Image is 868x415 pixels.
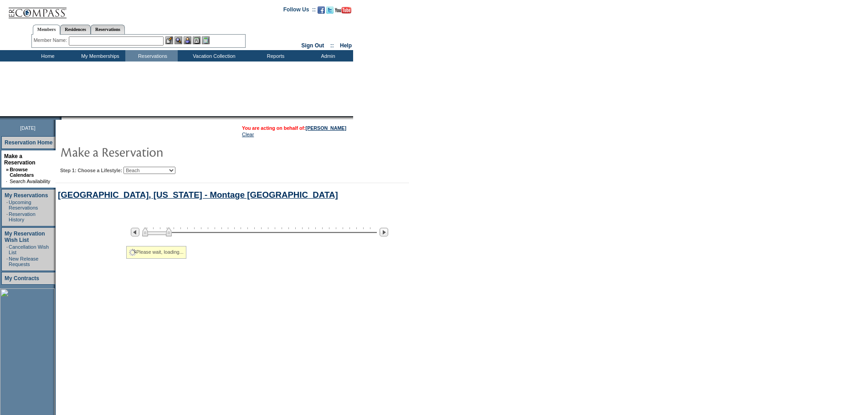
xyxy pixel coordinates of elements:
[20,125,36,131] span: [DATE]
[6,200,8,210] td: ·
[318,6,325,14] img: Become our fan on Facebook
[242,125,346,131] span: You are acting on behalf of:
[4,153,36,166] a: Make a Reservation
[330,42,334,49] span: ::
[33,25,61,35] a: Members
[6,244,8,255] td: ·
[306,125,346,131] a: [PERSON_NAME]
[6,167,9,172] b: »
[60,168,122,173] b: Step 1: Choose a Lifestyle:
[126,246,186,259] div: Please wait, loading...
[60,25,91,34] a: Residences
[283,5,316,16] td: Follow Us ::
[62,116,62,120] img: blank.gif
[318,9,325,15] a: Become our fan on Facebook
[301,50,353,61] td: Admin
[129,249,136,256] img: spinner2.gif
[5,139,52,146] a: Reservation Home
[5,192,48,199] a: My Reservations
[5,231,45,243] a: My Reservation Wish List
[165,36,173,44] img: b_edit.gif
[340,42,352,49] a: Help
[6,256,8,267] td: ·
[326,9,334,15] a: Follow us on Twitter
[9,256,38,267] a: New Release Requests
[9,200,38,210] a: Upcoming Reservations
[335,9,351,15] a: Subscribe to our YouTube Channel
[326,6,334,14] img: Follow us on Twitter
[380,228,388,236] img: Next
[60,143,242,161] img: pgTtlMakeReservation.gif
[175,36,182,44] img: View
[58,190,338,200] a: [GEOGRAPHIC_DATA], [US_STATE] - Montage [GEOGRAPHIC_DATA]
[301,42,324,49] a: Sign Out
[335,7,351,14] img: Subscribe to our YouTube Channel
[6,179,9,184] td: ·
[248,50,301,61] td: Reports
[34,36,69,44] div: Member Name:
[73,50,125,61] td: My Memberships
[58,116,62,120] img: promoShadowLeftCorner.gif
[21,50,73,61] td: Home
[10,167,34,178] a: Browse Calendars
[193,36,200,44] img: Reservations
[242,132,254,137] a: Clear
[91,25,125,34] a: Reservations
[10,179,50,184] a: Search Availability
[9,211,36,222] a: Reservation History
[125,50,178,61] td: Reservations
[5,275,39,282] a: My Contracts
[202,36,210,44] img: b_calculator.gif
[178,50,248,61] td: Vacation Collection
[9,244,49,255] a: Cancellation Wish List
[184,36,191,44] img: Impersonate
[6,211,8,222] td: ·
[131,228,139,236] img: Previous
